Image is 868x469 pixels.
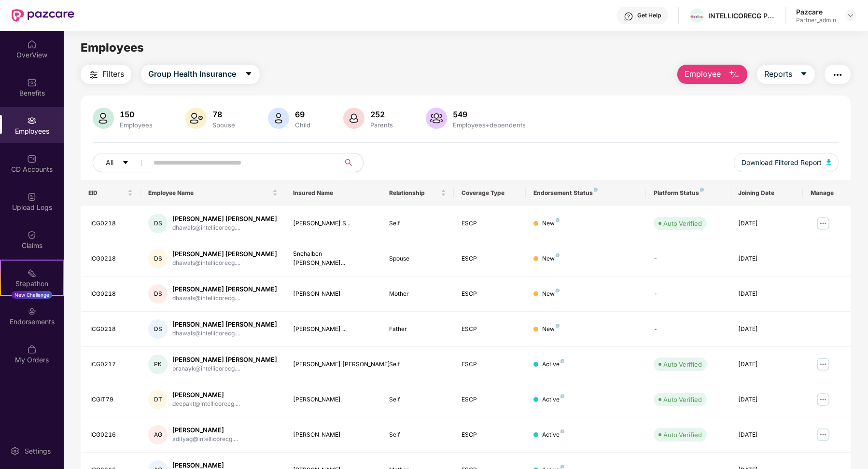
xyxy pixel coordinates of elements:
div: 150 [118,110,154,119]
img: svg+xml;base64,PHN2ZyB4bWxucz0iaHR0cDovL3d3dy53My5vcmcvMjAwMC9zdmciIHhtbG5zOnhsaW5rPSJodHRwOi8vd3... [268,108,289,129]
td: - [646,276,730,312]
img: svg+xml;base64,PHN2ZyBpZD0iSGVscC0zMngzMiIgeG1sbnM9Imh0dHA6Ly93d3cudzMub3JnLzIwMDAvc3ZnIiB3aWR0aD... [624,12,633,21]
button: Allcaret-down [93,153,152,172]
div: New [542,290,560,299]
img: svg+xml;base64,PHN2ZyB4bWxucz0iaHR0cDovL3d3dy53My5vcmcvMjAwMC9zdmciIHdpZHRoPSIyNCIgaGVpZ2h0PSIyNC... [88,69,99,81]
img: svg+xml;base64,PHN2ZyBpZD0iVXBsb2FkX0xvZ3MiIGRhdGEtbmFtZT0iVXBsb2FkIExvZ3MiIHhtbG5zPSJodHRwOi8vd3... [27,192,37,202]
div: [PERSON_NAME] [293,290,374,299]
span: Employee Name [148,189,270,197]
div: Active [542,395,564,404]
div: [DATE] [738,325,795,334]
img: svg+xml;base64,PHN2ZyB4bWxucz0iaHR0cDovL3d3dy53My5vcmcvMjAwMC9zdmciIHdpZHRoPSI4IiBoZWlnaHQ9IjgiIH... [556,218,560,222]
div: ESCP [462,395,518,404]
div: INTELLICORECG PRIVATE LIMITED [708,11,776,20]
button: Download Filtered Report [734,153,839,172]
img: svg+xml;base64,PHN2ZyB4bWxucz0iaHR0cDovL3d3dy53My5vcmcvMjAwMC9zdmciIHhtbG5zOnhsaW5rPSJodHRwOi8vd3... [728,69,740,81]
span: caret-down [122,159,129,167]
div: Platform Status [654,189,723,197]
img: svg+xml;base64,PHN2ZyB4bWxucz0iaHR0cDovL3d3dy53My5vcmcvMjAwMC9zdmciIHdpZHRoPSI4IiBoZWlnaHQ9IjgiIH... [556,289,560,292]
div: Spouse [210,121,237,129]
div: ICG0218 [90,325,133,334]
button: Reportscaret-down [757,65,815,84]
span: All [106,157,113,168]
div: [PERSON_NAME] [PERSON_NAME] [293,360,374,369]
div: [DATE] [738,395,795,404]
th: Joining Date [730,180,803,206]
span: Relationship [389,189,439,197]
img: svg+xml;base64,PHN2ZyB4bWxucz0iaHR0cDovL3d3dy53My5vcmcvMjAwMC9zdmciIHhtbG5zOnhsaW5rPSJodHRwOi8vd3... [93,108,114,129]
div: Auto Verified [663,395,702,404]
div: dhawals@intellicorecg.... [172,223,277,233]
div: ICG0218 [90,290,133,299]
div: [DATE] [738,290,795,299]
div: Employees [118,121,154,129]
div: 252 [368,110,395,119]
img: svg+xml;base64,PHN2ZyB4bWxucz0iaHR0cDovL3d3dy53My5vcmcvMjAwMC9zdmciIHdpZHRoPSI4IiBoZWlnaHQ9IjgiIH... [560,429,564,433]
div: ESCP [462,254,518,263]
div: Auto Verified [663,219,702,228]
img: svg+xml;base64,PHN2ZyB4bWxucz0iaHR0cDovL3d3dy53My5vcmcvMjAwMC9zdmciIHhtbG5zOnhsaW5rPSJodHRwOi8vd3... [343,108,364,129]
img: svg+xml;base64,PHN2ZyBpZD0iQ2xhaW0iIHhtbG5zPSJodHRwOi8vd3d3LnczLm9yZy8yMDAwL3N2ZyIgd2lkdGg9IjIwIi... [27,230,37,240]
div: Parents [368,121,395,129]
div: Employees+dependents [451,121,528,129]
div: Pazcare [796,7,836,16]
div: Mother [389,290,446,299]
div: Active [542,360,564,369]
div: [PERSON_NAME] [PERSON_NAME] [172,249,277,259]
div: 78 [210,110,237,119]
div: Active [542,430,564,440]
img: manageButton [815,216,831,231]
div: AG [148,425,168,444]
div: Self [389,395,446,404]
img: svg+xml;base64,PHN2ZyBpZD0iRW5kb3JzZW1lbnRzIiB4bWxucz0iaHR0cDovL3d3dy53My5vcmcvMjAwMC9zdmciIHdpZH... [27,306,37,316]
div: ESCP [462,219,518,228]
button: Employee [677,65,747,84]
div: ESCP [462,290,518,299]
img: svg+xml;base64,PHN2ZyBpZD0iSG9tZSIgeG1sbnM9Imh0dHA6Ly93d3cudzMub3JnLzIwMDAvc3ZnIiB3aWR0aD0iMjAiIG... [27,40,37,49]
img: manageButton [815,357,831,372]
img: svg+xml;base64,PHN2ZyB4bWxucz0iaHR0cDovL3d3dy53My5vcmcvMjAwMC9zdmciIHdpZHRoPSI4IiBoZWlnaHQ9IjgiIH... [556,253,560,257]
div: Snehalben [PERSON_NAME]... [293,249,374,268]
div: ICGIT79 [90,395,133,404]
img: WhatsApp%20Image%202024-01-25%20at%2012.57.49%20PM.jpeg [690,14,704,18]
img: svg+xml;base64,PHN2ZyBpZD0iQmVuZWZpdHMiIHhtbG5zPSJodHRwOi8vd3d3LnczLm9yZy8yMDAwL3N2ZyIgd2lkdGg9Ij... [27,78,37,87]
div: ESCP [462,325,518,334]
div: ESCP [462,430,518,440]
span: Employee [685,68,721,80]
div: Stepathon [1,279,63,289]
img: svg+xml;base64,PHN2ZyB4bWxucz0iaHR0cDovL3d3dy53My5vcmcvMjAwMC9zdmciIHhtbG5zOnhsaW5rPSJodHRwOi8vd3... [185,108,207,129]
img: svg+xml;base64,PHN2ZyBpZD0iU2V0dGluZy0yMHgyMCIgeG1sbnM9Imh0dHA6Ly93d3cudzMub3JnLzIwMDAvc3ZnIiB3aW... [10,446,20,456]
th: Manage [803,180,851,206]
td: - [646,312,730,347]
div: New Challenge [12,291,52,299]
div: deepakt@intellicorecg.... [172,400,240,409]
div: [PERSON_NAME] [293,395,374,404]
img: svg+xml;base64,PHN2ZyB4bWxucz0iaHR0cDovL3d3dy53My5vcmcvMjAwMC9zdmciIHdpZHRoPSI4IiBoZWlnaHQ9IjgiIH... [556,324,560,328]
th: Insured Name [285,180,381,206]
div: [PERSON_NAME] [PERSON_NAME] [172,320,277,329]
img: svg+xml;base64,PHN2ZyBpZD0iTXlfT3JkZXJzIiBkYXRhLW5hbWU9Ik15IE9yZGVycyIgeG1sbnM9Imh0dHA6Ly93d3cudz... [27,345,37,354]
div: dhawals@intellicorecg.... [172,329,277,338]
img: svg+xml;base64,PHN2ZyB4bWxucz0iaHR0cDovL3d3dy53My5vcmcvMjAwMC9zdmciIHdpZHRoPSI4IiBoZWlnaHQ9IjgiIH... [560,359,564,363]
span: Reports [764,68,792,80]
img: svg+xml;base64,PHN2ZyB4bWxucz0iaHR0cDovL3d3dy53My5vcmcvMjAwMC9zdmciIHhtbG5zOnhsaW5rPSJodHRwOi8vd3... [826,159,831,165]
div: New [542,325,560,334]
span: EID [88,189,126,197]
div: Auto Verified [663,430,702,440]
div: [PERSON_NAME] [PERSON_NAME] [172,355,277,364]
div: [PERSON_NAME] [172,390,240,400]
img: svg+xml;base64,PHN2ZyB4bWxucz0iaHR0cDovL3d3dy53My5vcmcvMjAwMC9zdmciIHdpZHRoPSI4IiBoZWlnaHQ9IjgiIH... [700,188,704,192]
button: search [339,153,364,172]
div: [DATE] [738,360,795,369]
div: [PERSON_NAME] S... [293,219,374,228]
div: DS [148,214,168,233]
div: [DATE] [738,430,795,440]
div: [PERSON_NAME] [293,430,374,440]
button: Group Health Insurancecaret-down [141,65,260,84]
div: DT [148,390,168,409]
div: [DATE] [738,219,795,228]
div: pranayk@intellicorecg.... [172,364,277,373]
div: ESCP [462,360,518,369]
div: [PERSON_NAME] [PERSON_NAME] [172,214,277,223]
span: caret-down [245,70,252,79]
